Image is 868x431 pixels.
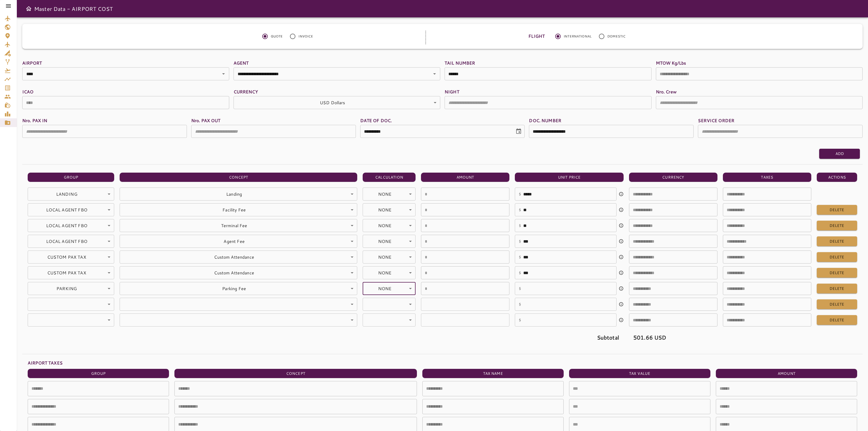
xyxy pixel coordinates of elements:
[360,117,525,123] label: DATE OF DOC.
[28,298,114,311] div: USD Dollars
[298,34,313,39] span: INVOICE
[363,298,416,311] div: USD Dollars
[723,173,811,182] th: TAXES
[120,173,357,182] th: CONCEPT
[363,188,416,201] div: USD Dollars
[191,117,356,123] label: Nro. PAX OUT
[120,188,357,201] div: USD Dollars
[564,34,592,39] span: INTERNATIONAL
[174,369,417,378] th: CONCEPT
[629,329,717,346] td: 501.66 USD
[421,173,509,182] th: AMOUNT
[569,369,710,378] th: TAX VALUE
[271,34,283,39] span: QUOTE
[120,235,357,248] div: USD Dollars
[817,205,857,215] button: DELETE
[28,360,863,366] p: AIRPORT TAXES
[619,255,624,259] svg: USD Dollars
[817,299,857,309] button: DELETE
[716,369,857,378] th: AMOUNT
[22,117,187,123] label: Nro. PAX IN
[519,222,521,229] p: $
[445,60,652,66] label: TAIL NUMBER
[363,235,416,248] div: USD Dollars
[656,88,863,95] label: Nro. Crew
[619,318,624,322] svg: USD Dollars
[28,173,114,182] th: GROUP
[607,34,626,39] span: DOMESTIC
[528,31,545,42] label: FLIGHT
[445,88,652,95] label: NIGHT
[363,266,416,279] div: USD Dollars
[363,313,416,327] div: USD Dollars
[234,96,441,109] div: USD Dollars
[817,173,857,182] th: ACTIONS
[363,219,416,232] div: USD Dollars
[28,282,114,295] div: USD Dollars
[519,238,521,245] p: $
[28,266,114,279] div: USD Dollars
[28,313,114,327] div: USD Dollars
[363,203,416,216] div: USD Dollars
[519,254,521,260] p: $
[513,126,524,137] button: Choose date, selected date is Aug 20, 2025
[698,117,863,123] label: SERVICE ORDER
[619,270,624,275] svg: USD Dollars
[519,285,521,292] p: $
[120,282,357,295] div: USD Dollars
[619,286,624,291] svg: USD Dollars
[220,70,227,78] button: Open
[819,149,860,159] button: Add
[234,88,441,95] label: CURRENCY
[28,203,114,216] div: USD Dollars
[619,192,624,197] svg: USD Dollars
[22,88,229,95] label: ICAO
[519,270,521,276] p: $
[120,298,357,311] div: USD Dollars
[120,219,357,232] div: USD Dollars
[619,239,624,244] svg: USD Dollars
[431,70,438,78] button: Open
[34,4,113,13] h6: Master Data - AIRPORT COST
[120,313,357,327] div: USD Dollars
[234,60,441,66] label: AGENT
[817,236,857,246] button: DELETE
[28,188,114,201] div: USD Dollars
[22,60,229,66] label: AIRPORT
[519,317,521,323] p: $
[422,369,564,378] th: TAX NAME
[817,268,857,278] button: DELETE
[619,223,624,228] svg: USD Dollars
[28,251,114,264] div: USD Dollars
[519,191,521,197] p: $
[529,117,694,123] label: DOC. NUMBER
[363,173,416,182] th: CALCULATION
[363,251,416,264] div: USD Dollars
[817,221,857,231] button: DELETE
[28,219,114,232] div: USD Dollars
[519,301,521,308] p: $
[515,173,624,182] th: UNIT PRICE
[817,315,857,325] button: DELETE
[619,207,624,212] svg: USD Dollars
[656,60,863,66] label: MTOW Kg/Lbs
[120,251,357,264] div: USD Dollars
[619,302,624,307] svg: USD Dollars
[23,3,34,14] button: Open drawer
[515,329,624,346] td: Subtotal
[120,203,357,216] div: USD Dollars
[28,235,114,248] div: USD Dollars
[817,284,857,294] button: DELETE
[120,266,357,279] div: USD Dollars
[629,173,717,182] th: CURRENCY
[28,369,169,378] th: GROUP
[519,207,521,213] p: $
[363,282,416,295] div: USD Dollars
[817,252,857,262] button: DELETE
